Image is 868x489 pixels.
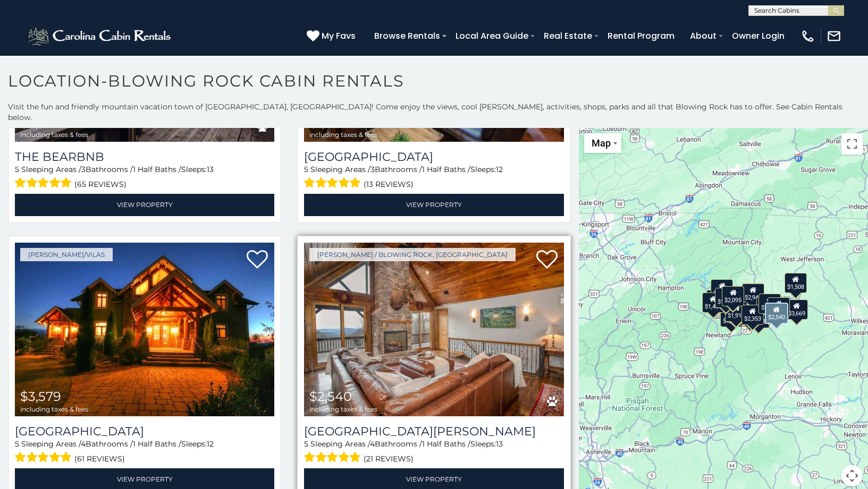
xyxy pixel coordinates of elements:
div: $2,533 [767,297,789,318]
button: Change map style [584,133,621,153]
span: 12 [207,439,214,449]
a: Local Area Guide [450,27,534,45]
span: including taxes & fees [20,131,88,138]
a: Wilderness Lodge $3,579 including taxes & fees [15,243,274,416]
span: 1 Half Baths / [133,165,181,174]
span: 3 [81,165,86,174]
div: $2,540 [765,302,788,323]
span: including taxes & fees [309,406,377,413]
a: Browse Rentals [369,27,445,45]
a: View Property [15,194,274,216]
div: $3,669 [786,299,808,320]
div: Sleeping Areas / Bathrooms / Sleeps: [15,164,274,191]
a: Real Estate [538,27,597,45]
span: 12 [496,165,503,174]
span: My Favs [322,29,356,42]
a: Add to favorites [536,249,558,271]
a: [GEOGRAPHIC_DATA][PERSON_NAME] [304,424,563,439]
span: $3,579 [20,389,61,404]
h3: Wilderness Lodge [15,424,274,439]
div: Sleeping Areas / Bathrooms / Sleeps: [15,439,274,466]
div: $2,353 [741,305,763,325]
span: 5 [15,165,19,174]
span: (21 reviews) [364,452,414,466]
span: (65 reviews) [74,177,127,191]
span: (13 reviews) [364,177,414,191]
h3: Mountain Laurel Lodge [304,424,563,439]
span: Map [592,138,611,149]
span: including taxes & fees [20,406,88,413]
div: Sleeping Areas / Bathrooms / Sleeps: [304,164,563,191]
span: 13 [496,439,503,449]
a: Add to favorites [247,249,268,271]
span: $2,540 [309,389,352,404]
div: $2,477 [759,294,781,314]
div: $2,095 [722,286,744,306]
img: Mountain Laurel Lodge [304,243,563,416]
div: $1,728 [711,279,733,299]
h3: Grouse Moor Lodge [304,150,563,164]
a: My Favs [307,29,358,43]
div: $1,436 [702,293,724,313]
span: including taxes & fees [309,131,377,138]
div: Sleeping Areas / Bathrooms / Sleeps: [304,439,563,466]
a: The Bearbnb [15,150,274,164]
span: 4 [370,439,375,449]
a: Rental Program [602,27,680,45]
img: phone-regular-white.png [800,29,815,44]
span: 13 [207,165,214,174]
a: View Property [304,194,563,216]
span: 1 Half Baths / [422,439,470,449]
span: 1 Half Baths / [133,439,181,449]
div: $1,891 [715,288,737,308]
div: $2,105 [722,285,745,305]
a: [PERSON_NAME] / Blowing Rock, [GEOGRAPHIC_DATA] [309,248,516,261]
div: $1,508 [785,272,807,293]
div: $2,043 [725,302,747,322]
button: Map camera controls [841,465,863,486]
div: $2,947 [741,283,764,303]
a: Mountain Laurel Lodge $2,540 including taxes & fees [304,243,563,416]
span: 1 Half Baths / [422,165,470,174]
img: mail-regular-white.png [827,29,841,44]
span: (61 reviews) [74,452,125,466]
span: 5 [304,439,308,449]
a: About [685,27,722,45]
span: 5 [304,165,308,174]
img: Wilderness Lodge [15,243,274,416]
a: [GEOGRAPHIC_DATA] [15,424,274,439]
span: 4 [81,439,86,449]
a: [PERSON_NAME]/Vilas [20,248,113,261]
div: $1,913 [725,301,747,321]
span: 3 [370,165,375,174]
div: $1,921 [720,306,743,327]
button: Toggle fullscreen view [841,133,863,155]
div: $2,176 [747,308,770,328]
img: White-1-2.png [27,25,174,47]
span: 5 [15,439,19,449]
div: $3,579 [741,282,764,303]
a: [GEOGRAPHIC_DATA] [304,150,563,164]
a: Owner Login [727,27,790,45]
